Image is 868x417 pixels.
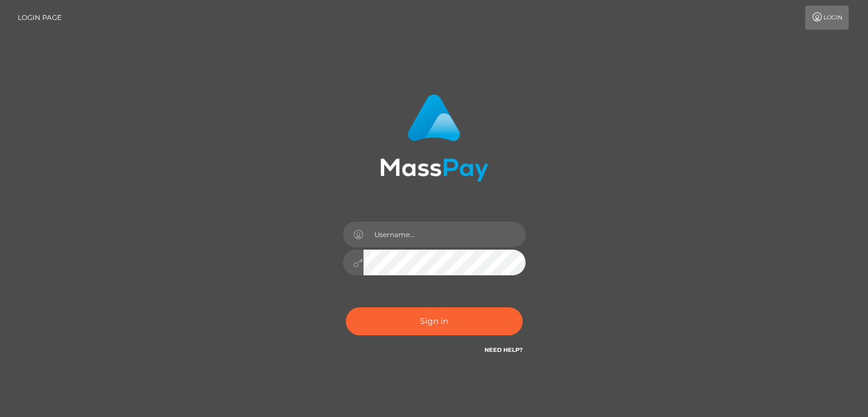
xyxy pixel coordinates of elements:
[485,346,523,354] a: Need Help?
[364,222,526,247] input: Username...
[805,6,849,30] a: Login
[18,6,62,30] a: Login Page
[346,307,523,335] button: Sign in
[380,94,488,182] img: MassPay Login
